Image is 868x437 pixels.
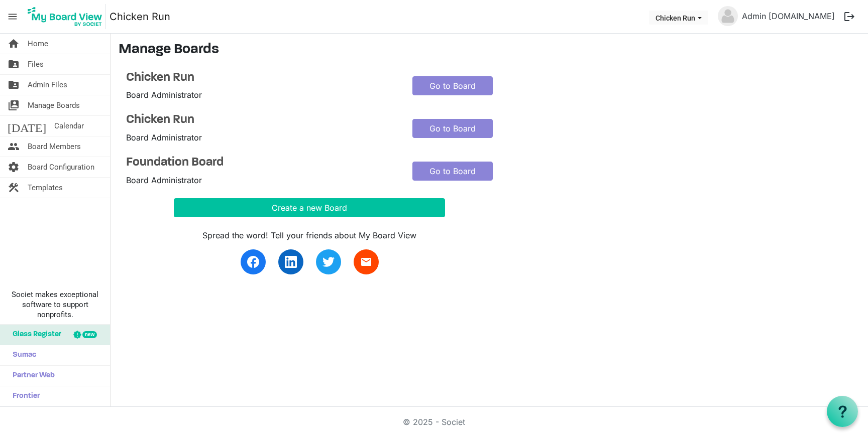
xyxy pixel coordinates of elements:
[126,113,397,127] a: Chicken Run
[738,6,839,26] a: Admin [DOMAIN_NAME]
[8,386,40,406] span: Frontier
[8,54,20,74] span: folder_shared
[28,34,48,54] span: Home
[247,256,259,268] img: facebook.svg
[5,289,105,320] span: Societ makes exceptional software to support nonprofits.
[412,119,493,138] a: Go to Board
[82,331,97,338] div: new
[126,71,397,85] a: Chicken Run
[360,256,372,268] span: email
[126,90,202,100] span: Board Administrator
[839,6,860,27] button: logout
[3,7,22,26] span: menu
[354,249,379,274] a: email
[119,42,860,59] h3: Manage Boards
[28,178,63,198] span: Templates
[8,157,20,177] span: settings
[126,156,397,170] a: Foundation Board
[28,54,44,74] span: Files
[54,116,84,136] span: Calendar
[285,256,297,268] img: linkedin.svg
[649,11,708,25] button: Chicken Run dropdownbutton
[8,136,20,157] span: people
[8,116,46,136] span: [DATE]
[126,175,202,185] span: Board Administrator
[28,75,67,95] span: Admin Files
[8,95,20,115] span: switch_account
[8,325,61,345] span: Glass Register
[8,366,55,386] span: Partner Web
[8,75,20,95] span: folder_shared
[412,76,493,95] a: Go to Board
[126,132,202,142] span: Board Administrator
[718,6,738,26] img: no-profile-picture.svg
[8,345,36,365] span: Sumac
[110,7,170,27] a: Chicken Run
[8,34,20,54] span: home
[28,136,81,157] span: Board Members
[174,198,445,217] button: Create a new Board
[174,229,445,241] div: Spread the word! Tell your friends about My Board View
[25,4,105,29] img: My Board View Logo
[403,417,465,427] a: © 2025 - Societ
[322,256,335,268] img: twitter.svg
[28,157,94,177] span: Board Configuration
[8,178,20,198] span: construction
[28,95,80,115] span: Manage Boards
[25,4,110,29] a: My Board View Logo
[412,162,493,181] a: Go to Board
